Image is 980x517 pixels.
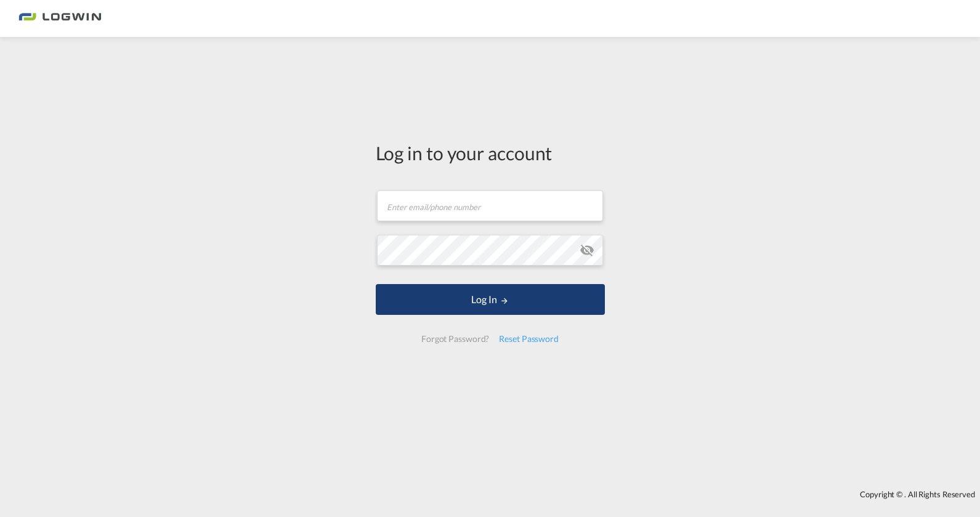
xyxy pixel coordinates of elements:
[580,243,594,258] md-icon: icon-eye-off
[494,328,564,350] div: Reset Password
[416,328,494,350] div: Forgot Password?
[18,5,102,33] img: bc73a0e0d8c111efacd525e4c8ad7d32.png
[376,140,605,166] div: Log in to your account
[377,190,603,221] input: Enter email/phone number
[376,284,605,315] button: LOGIN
